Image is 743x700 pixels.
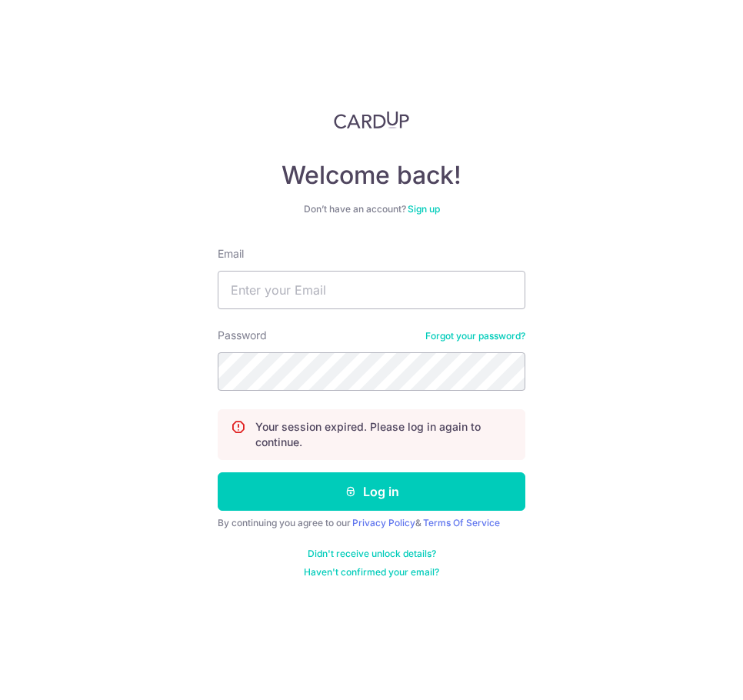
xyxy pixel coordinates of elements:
[408,203,440,215] a: Sign up
[423,517,500,528] a: Terms Of Service
[218,328,267,343] label: Password
[352,517,415,528] a: Privacy Policy
[308,548,436,560] a: Didn't receive unlock details?
[218,160,525,191] h4: Welcome back!
[218,271,525,309] input: Enter your Email
[425,330,525,342] a: Forgot your password?
[218,517,525,529] div: By continuing you agree to our &
[334,111,409,129] img: CardUp Logo
[218,203,525,215] div: Don’t have an account?
[255,419,512,450] p: Your session expired. Please log in again to continue.
[218,246,244,262] label: Email
[218,472,525,511] button: Log in
[304,566,439,578] a: Haven't confirmed your email?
